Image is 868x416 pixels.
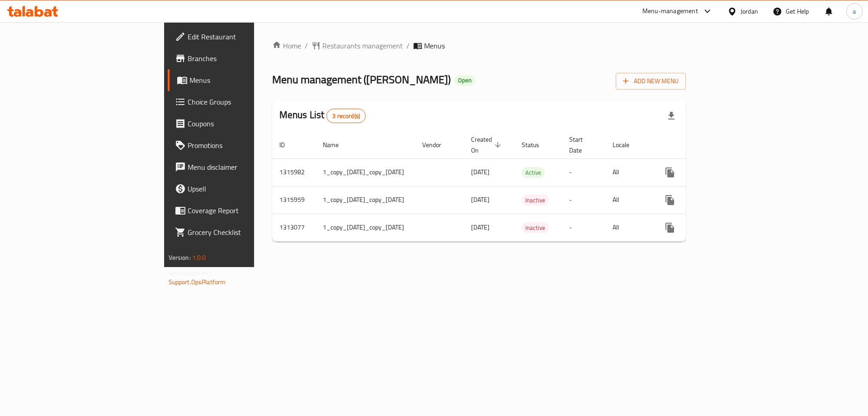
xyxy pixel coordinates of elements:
span: Active [522,167,545,178]
button: more [659,162,681,183]
span: Coupons [188,118,302,129]
td: 1_copy_[DATE]_copy_[DATE] [316,158,415,186]
span: Inactive [522,223,549,233]
span: Upsell [188,183,302,194]
h2: Menus List [279,108,366,123]
span: Menu disclaimer [188,162,302,172]
span: 1.0.0 [192,252,206,263]
span: Created On [471,134,504,156]
td: - [562,214,605,241]
div: Inactive [522,195,549,206]
span: Start Date [569,134,594,156]
div: Export file [660,105,682,127]
span: Coverage Report [188,205,302,216]
span: Status [522,139,551,150]
span: [DATE] [471,166,490,178]
a: Grocery Checklist [168,221,309,243]
th: Actions [652,131,753,159]
span: Menus [189,75,302,86]
div: Menu-management [642,6,698,17]
span: Open [454,77,475,84]
button: Change Status [681,162,703,183]
span: Name [323,139,350,150]
button: Change Status [681,217,703,239]
span: ID [279,139,297,150]
nav: breadcrumb [272,40,686,51]
a: Promotions [168,134,309,156]
span: a [853,6,856,16]
a: Branches [168,48,309,69]
span: [DATE] [471,221,490,233]
span: Edit Restaurant [188,31,302,42]
button: Change Status [681,189,703,211]
span: Restaurants management [322,40,403,51]
td: 1_copy_[DATE]_copy_[DATE] [316,186,415,214]
span: Promotions [188,140,302,151]
a: Choice Groups [168,91,309,113]
div: Inactive [522,222,549,233]
td: - [562,186,605,214]
a: Menus [168,69,309,91]
td: - [562,158,605,186]
a: Coupons [168,113,309,134]
button: more [659,189,681,211]
span: Choice Groups [188,96,302,107]
a: Coverage Report [168,200,309,221]
a: Menu disclaimer [168,156,309,178]
button: Add New Menu [616,73,686,90]
span: 3 record(s) [327,112,365,120]
td: 1_copy_[DATE]_copy_[DATE] [316,214,415,241]
div: Jordan [741,6,758,16]
td: All [605,158,652,186]
span: Add New Menu [623,76,679,87]
span: Vendor [422,139,453,150]
span: Grocery Checklist [188,227,302,238]
div: Total records count [326,109,366,123]
span: Menus [424,40,445,51]
td: All [605,186,652,214]
button: more [659,217,681,239]
table: enhanced table [272,131,753,242]
span: Inactive [522,195,549,206]
a: Restaurants management [311,40,403,51]
span: [DATE] [471,194,490,206]
td: All [605,214,652,241]
a: Edit Restaurant [168,26,309,48]
span: Branches [188,53,302,64]
span: Locale [613,139,641,150]
span: Get support on: [169,267,210,279]
a: Upsell [168,178,309,200]
li: / [406,40,410,51]
span: Version: [169,252,191,263]
div: Active [522,167,545,178]
span: Menu management ( [PERSON_NAME] ) [272,69,451,90]
div: Open [454,75,475,86]
a: Support.OpsPlatform [169,276,226,288]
